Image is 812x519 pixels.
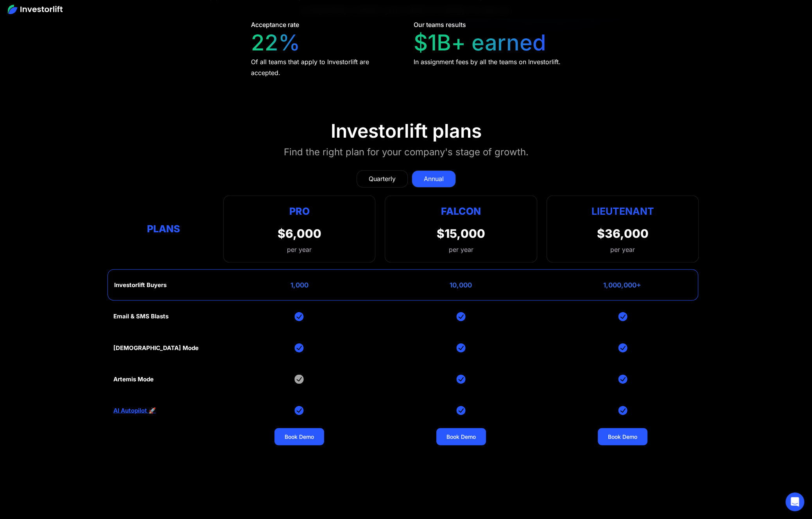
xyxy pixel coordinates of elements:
a: AI Autopilot 🚀 [113,407,156,414]
div: [DEMOGRAPHIC_DATA] Mode [113,344,199,351]
div: Falcon [441,203,481,219]
div: Artemis Mode [113,375,154,383]
div: Plans [113,221,214,237]
div: Open Intercom Messenger [785,492,804,511]
div: Investorlift plans [331,120,482,142]
a: Book Demo [436,428,486,445]
div: 10,000 [450,281,472,289]
div: Find the right plan for your company's stage of growth. [284,145,529,159]
a: Book Demo [274,428,324,445]
div: Email & SMS Blasts [113,313,168,320]
div: $15,000 [437,226,485,241]
div: Annual [424,174,444,183]
strong: Lieutenant [592,205,654,217]
div: per year [610,245,635,254]
div: Our teams results [414,20,466,29]
div: 1,000,000+ [603,281,641,289]
div: $6,000 [277,226,321,241]
div: $36,000 [597,226,649,241]
div: Acceptance rate [251,20,299,29]
div: 1,000 [290,281,308,289]
div: per year [449,245,473,254]
div: $1B+ earned [414,30,546,56]
div: Of all teams that apply to Investorlift are accepted. [251,56,399,78]
div: 22% [251,30,300,56]
a: Book Demo [598,428,647,445]
div: per year [277,245,321,254]
div: Quarterly [369,174,396,183]
div: Investorlift Buyers [114,282,167,289]
div: Pro [277,203,321,219]
div: In assignment fees by all the teams on Investorlift. [414,56,561,67]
